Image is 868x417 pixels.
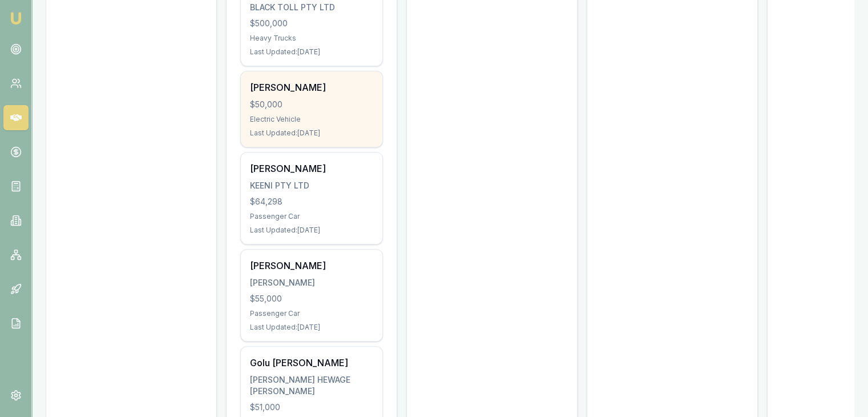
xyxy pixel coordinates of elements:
div: Passenger Car [250,309,373,318]
div: $500,000 [250,18,373,29]
div: Last Updated: [DATE] [250,323,373,332]
div: $50,000 [250,99,373,110]
div: [PERSON_NAME] [250,162,373,175]
div: $51,000 [250,402,373,413]
div: Last Updated: [DATE] [250,226,373,235]
div: Electric Vehicle [250,115,373,124]
div: BLACK TOLL PTY LTD [250,2,373,13]
div: KEENI PTY LTD [250,180,373,191]
div: Last Updated: [DATE] [250,47,373,57]
div: [PERSON_NAME] HEWAGE [PERSON_NAME] [250,374,373,397]
div: Golu [PERSON_NAME] [250,356,373,370]
div: Passenger Car [250,212,373,221]
div: $64,298 [250,196,373,207]
div: Last Updated: [DATE] [250,129,373,138]
div: $55,000 [250,293,373,304]
div: Heavy Trucks [250,34,373,43]
div: [PERSON_NAME] [250,277,373,288]
div: [PERSON_NAME] [250,81,373,94]
div: [PERSON_NAME] [250,259,373,272]
img: emu-icon-u.png [9,11,23,25]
